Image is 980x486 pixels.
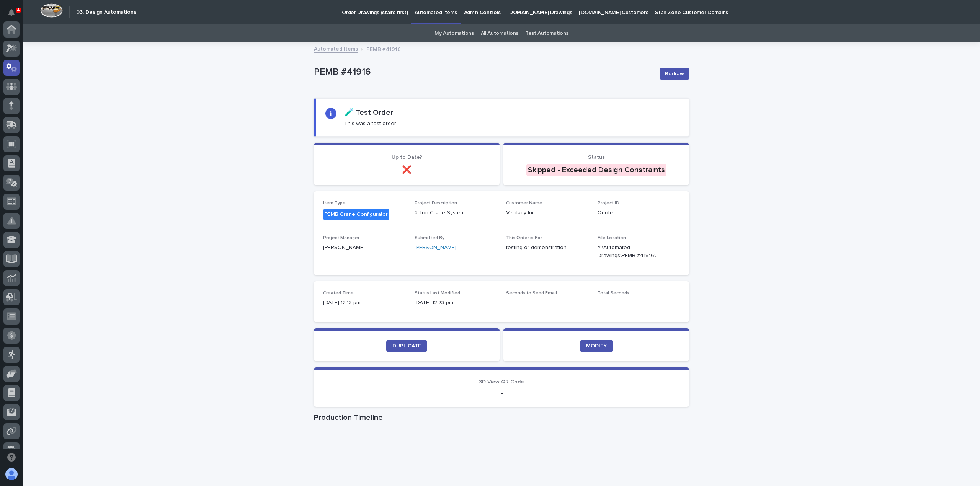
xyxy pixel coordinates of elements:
[434,24,474,42] a: My Automations
[415,209,497,217] p: 2 Ton Crane System
[17,7,20,13] p: 4
[3,449,20,465] button: Open support chat
[366,44,401,53] p: PEMB #41916
[506,236,545,240] span: This Order is For...
[323,201,346,205] span: Item Type
[598,209,680,217] p: Quote
[415,299,497,307] p: [DATE] 12:23 pm
[479,379,524,385] span: 3D View QR Code
[344,108,393,117] h2: 🧪 Test Order
[10,9,20,21] div: Notifications4
[598,236,626,240] span: File Location
[76,9,136,16] h2: 03. Design Automations
[506,209,588,217] p: Verdagy Inc
[323,244,405,252] p: [PERSON_NAME]
[526,164,666,176] div: Skipped - Exceeded Design Constraints
[415,244,456,252] a: [PERSON_NAME]
[344,120,397,127] p: This was a test order.
[415,291,460,295] span: Status Last Modified
[506,201,542,205] span: Customer Name
[323,209,389,220] div: PEMB Crane Configurator
[660,68,689,80] button: Redraw
[506,291,557,295] span: Seconds to Send Email
[314,44,358,53] a: Automated Items
[392,343,421,349] span: DUPLICATE
[392,155,422,160] span: Up to Date?
[323,165,490,175] p: ❌
[506,299,588,307] p: -
[323,291,354,295] span: Created Time
[386,340,427,352] a: DUPLICATE
[415,236,444,240] span: Submitted By
[314,67,654,78] p: PEMB #41916
[415,201,457,205] span: Project Description
[586,343,607,349] span: MODIFY
[506,244,588,252] p: testing or demonstration
[598,291,629,295] span: Total Seconds
[40,3,63,18] img: Workspace Logo
[323,388,680,398] p: -
[580,340,613,352] a: MODIFY
[588,155,605,160] span: Status
[525,24,568,42] a: Test Automations
[314,413,689,422] h1: Production Timeline
[598,299,680,307] p: -
[481,24,518,42] a: All Automations
[665,70,684,78] span: Redraw
[323,236,359,240] span: Project Manager
[3,466,20,482] button: users-avatar
[3,5,20,21] button: Notifications
[598,244,661,260] : Y:\Automated Drawings\PEMB #41916\
[598,201,619,205] span: Project ID
[323,299,405,307] p: [DATE] 12:13 pm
